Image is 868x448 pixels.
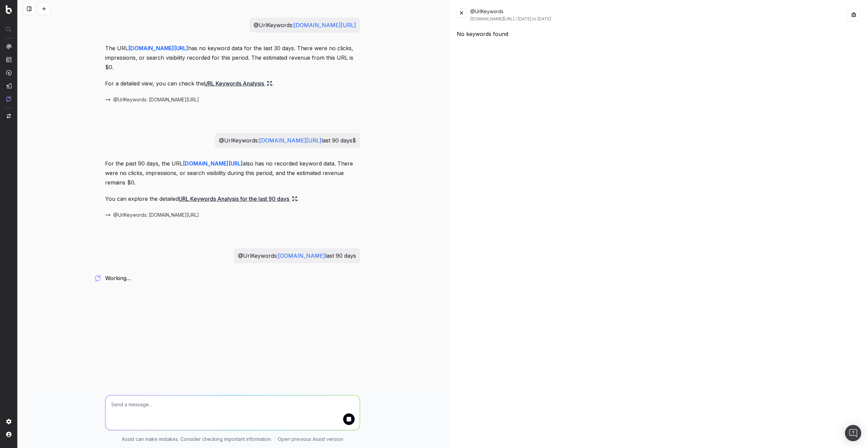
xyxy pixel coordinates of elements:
div: No keywords found [457,30,860,38]
button: @UrlKeywords: [DOMAIN_NAME][URL] [105,212,207,218]
a: [DOMAIN_NAME][URL] [294,22,356,28]
img: Switch project [7,114,11,118]
img: Studio [6,83,12,89]
p: @UrlKeywords: last 90 days [238,251,356,260]
img: Setting [6,419,12,424]
p: For the past 90 days, the URL also has no recorded keyword data. There were no clicks, impression... [105,159,360,187]
p: @UrlKeywords: [254,20,356,30]
p: Assist can make mistakes. Consider checking important information. [122,436,272,443]
button: @UrlKeywords: [DOMAIN_NAME][URL] [105,96,207,103]
div: [DOMAIN_NAME][URL] / [DATE] to [DATE] [470,16,848,22]
a: Open previous Assist version [278,436,343,443]
div: Open Intercom Messenger [845,425,861,441]
img: Activation [6,70,12,76]
p: The URL has no keyword data for the last 30 days. There were no clicks, impressions, or search vi... [105,43,360,72]
img: My account [6,432,12,437]
p: @UrlKeywords: last 90 days$ [219,136,356,145]
a: URL Keywords Analysis [204,79,272,88]
img: Botify logo [6,5,12,14]
img: Analytics [6,44,12,49]
a: [DOMAIN_NAME][URL] [128,45,188,52]
a: [DOMAIN_NAME] [278,252,325,259]
img: Intelligence [6,57,12,62]
img: Assist [6,96,12,102]
span: @UrlKeywords: [DOMAIN_NAME][URL] [113,212,199,218]
p: You can explore the detailed . [105,194,360,203]
p: For a detailed view, you can check the . [105,79,360,88]
span: @UrlKeywords: [DOMAIN_NAME][URL] [113,96,199,103]
div: @UrlKeywords [470,8,848,22]
img: Botify assist logo [95,275,101,281]
a: URL Keywords Analysis for the last 90 days [179,194,297,203]
a: [DOMAIN_NAME][URL] [183,160,243,167]
a: [DOMAIN_NAME][URL] [259,137,321,144]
